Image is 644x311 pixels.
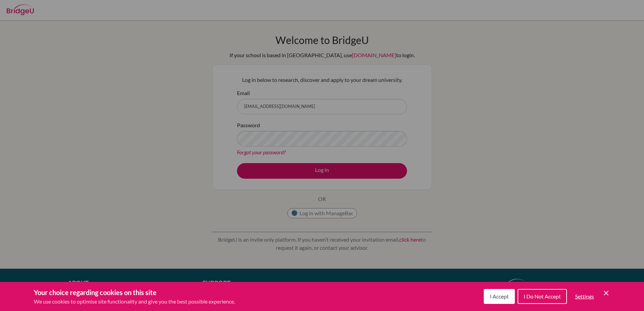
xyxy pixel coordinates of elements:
span: Settings [575,293,594,299]
span: I Do Not Accept [524,293,561,299]
h3: Your choice regarding cookies on this site [34,287,235,297]
button: Settings [570,290,599,303]
button: I Accept [484,289,515,304]
span: I Accept [490,293,509,299]
p: We use cookies to optimise site functionality and give you the best possible experience. [34,297,235,306]
button: Save and close [602,289,610,297]
button: I Do Not Accept [518,289,567,304]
